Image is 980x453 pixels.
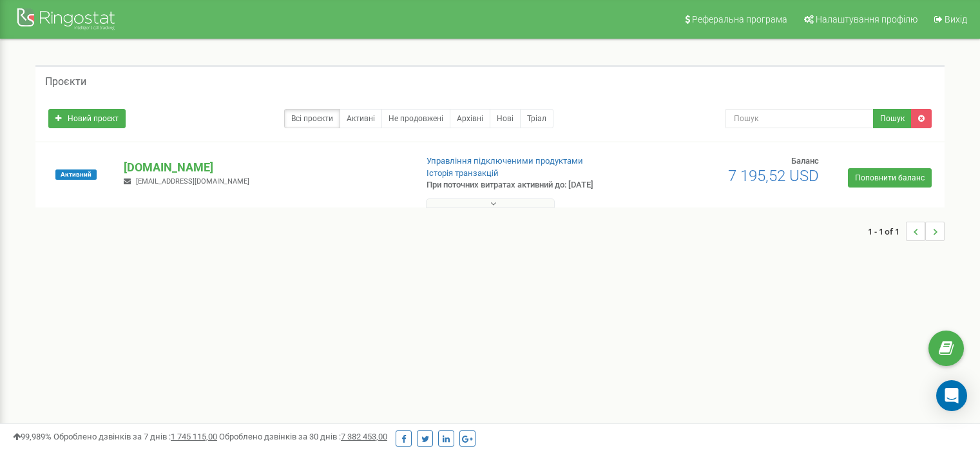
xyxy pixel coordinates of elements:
a: Активні [340,109,382,128]
span: Вихід [945,14,967,24]
u: 1 745 115,00 [171,432,217,441]
button: Пошук [873,109,912,128]
a: Поповнити баланс [848,168,932,188]
span: Оброблено дзвінків за 30 днів : [219,432,387,441]
div: Open Intercom Messenger [936,380,967,411]
a: Управління підключеними продуктами [427,156,583,166]
span: Реферальна програма [692,14,787,24]
nav: ... [868,209,945,254]
h5: Проєкти [45,76,86,88]
u: 7 382 453,00 [341,432,387,441]
span: Активний [55,169,97,180]
a: Новий проєкт [48,109,126,128]
p: [DOMAIN_NAME] [124,159,405,176]
a: Не продовжені [381,109,450,128]
a: Архівні [450,109,490,128]
span: Баланс [791,156,819,166]
span: Налаштування профілю [816,14,918,24]
a: Всі проєкти [284,109,340,128]
input: Пошук [725,109,874,128]
a: Тріал [520,109,553,128]
span: 99,989% [13,432,52,441]
a: Історія транзакцій [427,168,499,178]
p: При поточних витратах активний до: [DATE] [427,179,633,191]
span: 1 - 1 of 1 [868,222,906,241]
a: Нові [490,109,521,128]
span: Оброблено дзвінків за 7 днів : [53,432,217,441]
span: [EMAIL_ADDRESS][DOMAIN_NAME] [136,177,249,186]
span: 7 195,52 USD [728,167,819,185]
